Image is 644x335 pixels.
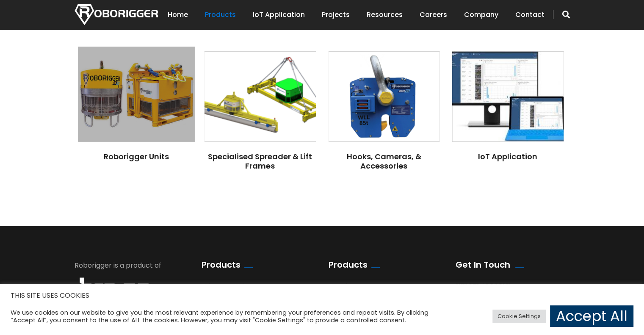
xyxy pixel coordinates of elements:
[205,2,236,28] a: Products
[515,2,544,28] a: Contact
[104,151,169,162] a: Roborigger Units
[456,280,557,292] div: [STREET_ADDRESS]
[202,260,240,270] h2: Products
[347,151,421,171] a: Hooks, Cameras, & Accessories
[329,282,347,295] a: Rental
[550,305,633,327] a: Accept All
[420,2,447,28] a: Careers
[11,309,447,324] div: We use cookies on our website to give you the most relevant experience by remembering your prefer...
[456,260,510,270] h2: Get In Touch
[329,260,368,270] h2: Products
[492,310,546,323] a: Cookie Settings
[208,151,312,171] a: Specialised Spreader & Lift Frames
[75,4,158,25] img: Nortech
[464,2,498,28] a: Company
[202,282,249,295] a: Roborigger Units
[11,290,633,301] h5: THIS SITE USES COOKIES
[367,2,403,28] a: Resources
[253,2,305,28] a: IoT Application
[168,2,188,28] a: Home
[478,151,537,162] a: IoT Application
[322,2,350,28] a: Projects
